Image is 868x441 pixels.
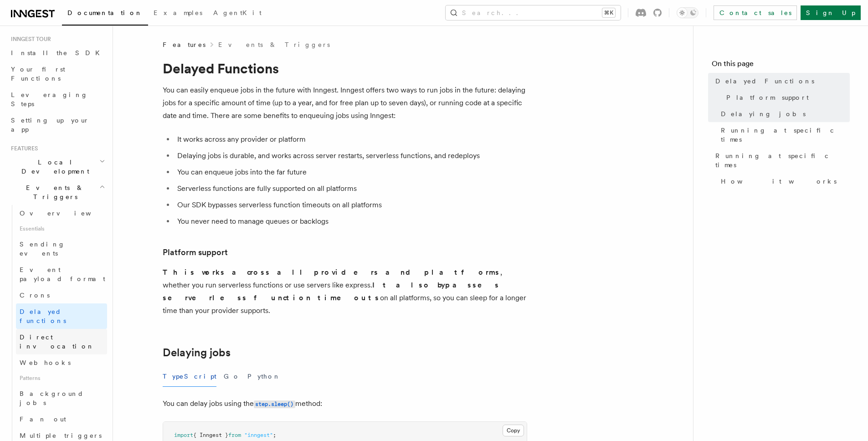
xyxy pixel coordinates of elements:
[7,183,99,201] span: Events & Triggers
[7,158,99,176] span: Local Development
[62,3,148,26] a: Documentation
[20,333,94,350] span: Direct invocation
[254,399,295,408] a: step.sleep()
[16,236,107,262] a: Sending events
[7,145,38,152] span: Features
[163,268,500,277] strong: This works across all providers and platforms
[254,400,295,408] code: step.sleep()
[715,151,850,169] span: Running at specific times
[717,106,850,122] a: Delaying jobs
[16,205,107,221] a: Overview
[16,287,107,303] a: Crons
[11,91,88,108] span: Leveraging Steps
[20,241,65,257] span: Sending events
[163,246,228,259] a: Platform support
[175,149,527,162] li: Delaying jobs is durable, and works across server restarts, serverless functions, and redeploys
[228,432,241,438] span: from
[7,154,107,179] button: Local Development
[175,199,527,211] li: Our SDK bypasses serverless function timeouts on all platforms
[244,432,273,438] span: "inngest"
[20,266,105,282] span: Event payload format
[11,66,65,82] span: Your first Functions
[717,122,850,148] a: Running at specific times
[11,117,89,133] span: Setting up your app
[193,432,228,438] span: { Inngest }
[218,40,330,49] a: Events & Triggers
[16,371,107,385] span: Patterns
[148,3,208,25] a: Examples
[175,182,527,195] li: Serverless functions are fully supported on all platforms
[175,215,527,228] li: You never need to manage queues or backlogs
[16,262,107,287] a: Event payload format
[721,109,806,118] span: Delaying jobs
[163,366,216,387] button: TypeScript
[20,308,66,324] span: Delayed functions
[163,266,527,317] p: , whether you run serverless functions or use servers like express. on all platforms, so you can ...
[712,58,850,73] h4: On this page
[163,40,205,49] span: Features
[16,303,107,329] a: Delayed functions
[602,8,615,17] kbd: ⌘K
[723,89,850,106] a: Platform support
[247,366,281,387] button: Python
[208,3,267,25] a: AgentKit
[712,73,850,89] a: Delayed Functions
[154,9,202,16] span: Examples
[7,179,107,205] button: Events & Triggers
[715,77,814,86] span: Delayed Functions
[7,36,51,43] span: Inngest tour
[163,346,231,359] a: Delaying jobs
[67,9,143,16] span: Documentation
[717,173,850,190] a: How it works
[163,397,527,410] p: You can delay jobs using the method:
[16,221,107,236] span: Essentials
[503,425,524,436] button: Copy
[175,166,527,179] li: You can enqueue jobs into the far future
[16,329,107,354] a: Direct invocation
[11,49,105,56] span: Install the SDK
[801,5,861,20] a: Sign Up
[16,354,107,371] a: Webhooks
[721,177,837,186] span: How it works
[446,5,621,20] button: Search...⌘K
[721,126,850,144] span: Running at specific times
[20,415,66,423] span: Fan out
[273,432,276,438] span: ;
[224,366,240,387] button: Go
[7,112,107,138] a: Setting up your app
[213,9,262,16] span: AgentKit
[174,432,193,438] span: import
[726,93,809,102] span: Platform support
[16,385,107,411] a: Background jobs
[20,292,50,299] span: Crons
[20,359,71,366] span: Webhooks
[20,390,84,406] span: Background jobs
[677,7,699,18] button: Toggle dark mode
[20,210,113,217] span: Overview
[714,5,797,20] a: Contact sales
[712,148,850,173] a: Running at specific times
[7,61,107,87] a: Your first Functions
[163,84,527,122] p: You can easily enqueue jobs in the future with Inngest. Inngest offers two ways to run jobs in th...
[7,87,107,112] a: Leveraging Steps
[16,411,107,427] a: Fan out
[7,45,107,61] a: Install the SDK
[175,133,527,146] li: It works across any provider or platform
[163,60,527,77] h1: Delayed Functions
